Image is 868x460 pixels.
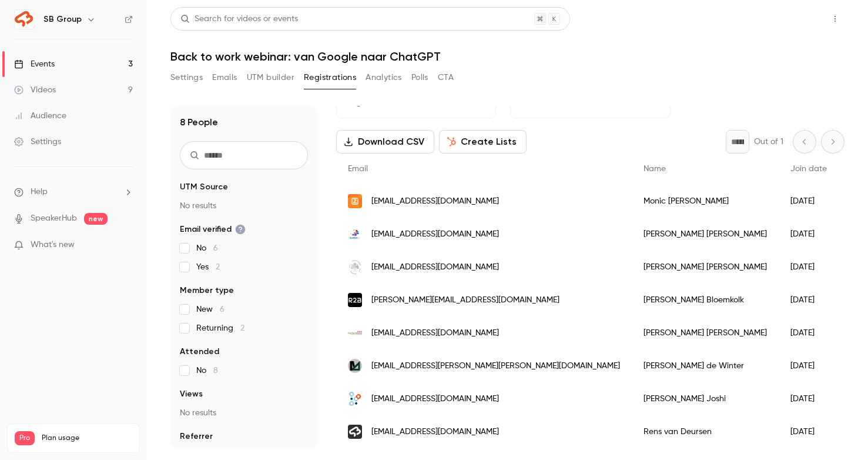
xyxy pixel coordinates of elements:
span: [EMAIL_ADDRESS][DOMAIN_NAME] [371,195,499,208]
p: Out of 1 [754,136,783,148]
div: Audience [14,110,66,122]
img: ziggo.nl [348,194,362,208]
p: No results [180,407,308,419]
div: [DATE] [779,415,839,448]
span: Email [348,165,368,173]
div: [DATE] [779,284,839,316]
span: Views [180,388,203,400]
button: Registrations [304,68,356,87]
span: [EMAIL_ADDRESS][DOMAIN_NAME] [371,261,499,274]
button: UTM builder [247,68,294,87]
div: [PERSON_NAME] [PERSON_NAME] [632,316,779,349]
p: No results [180,200,308,212]
a: SpeakerHub [31,212,77,225]
div: [DATE] [779,316,839,349]
span: [PERSON_NAME][EMAIL_ADDRESS][DOMAIN_NAME] [371,294,559,306]
button: Emails [212,68,237,87]
div: Search for videos or events [180,13,298,25]
div: [DATE] [779,218,839,251]
span: No [196,365,218,376]
span: [EMAIL_ADDRESS][DOMAIN_NAME] [371,393,499,405]
div: [DATE] [779,349,839,382]
div: [PERSON_NAME] de Winter [632,349,779,382]
span: New [196,304,224,315]
span: Join date [790,165,827,173]
div: Videos [14,84,56,96]
span: Attended [180,346,219,358]
button: CTA [438,68,454,87]
img: r2bstore.nl [348,293,362,307]
div: [PERSON_NAME] Bloemkolk [632,284,779,316]
img: kanker.nl [348,227,362,241]
p: Videos [15,445,37,456]
div: Rens van Deursen [632,415,779,448]
div: [DATE] [779,185,839,218]
span: Plan usage [42,434,132,443]
span: 8 [213,366,218,375]
span: Help [31,186,48,198]
span: new [84,213,108,225]
img: marc-ac.nl [348,359,362,373]
span: What's new [31,239,75,251]
button: Share [770,7,816,31]
img: careforwomen.nl [348,326,362,340]
span: 9 [112,447,116,454]
img: satelligence.com [348,392,362,406]
button: Create Lists [439,130,527,154]
span: [EMAIL_ADDRESS][PERSON_NAME][PERSON_NAME][DOMAIN_NAME] [371,360,620,372]
span: [EMAIL_ADDRESS][DOMAIN_NAME] [371,228,499,241]
div: Settings [14,136,61,148]
button: Settings [170,68,203,87]
img: socialbrothers.nl [348,425,362,439]
span: No [196,242,218,254]
button: Analytics [366,68,402,87]
div: Events [14,58,55,70]
li: help-dropdown-opener [14,186,133,198]
span: 2 [240,324,244,332]
div: [PERSON_NAME] [PERSON_NAME] [632,251,779,284]
span: 2 [216,263,220,271]
button: Polls [411,68,428,87]
span: UTM Source [180,181,228,193]
div: [PERSON_NAME] [PERSON_NAME] [632,218,779,251]
div: [PERSON_NAME] Joshi [632,382,779,415]
span: Email verified [180,224,246,235]
span: [EMAIL_ADDRESS][DOMAIN_NAME] [371,426,499,438]
h6: SB Group [43,14,82,25]
span: 6 [220,305,224,314]
span: Referrer [180,431,213,442]
div: [DATE] [779,251,839,284]
p: / 150 [112,445,132,456]
span: Yes [196,261,220,273]
iframe: Noticeable Trigger [119,240,133,251]
span: 6 [213,244,218,252]
button: Download CSV [336,130,434,154]
span: Pro [15,431,35,445]
span: Returning [196,322,244,334]
h1: Back to work webinar: van Google naar ChatGPT [170,49,844,64]
img: SB Group [15,10,33,29]
h1: 8 People [180,115,218,129]
span: Member type [180,285,234,296]
div: Monic [PERSON_NAME] [632,185,779,218]
img: deleurope.com [348,260,362,274]
div: [DATE] [779,382,839,415]
span: [EMAIL_ADDRESS][DOMAIN_NAME] [371,327,499,339]
span: Name [644,165,666,173]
